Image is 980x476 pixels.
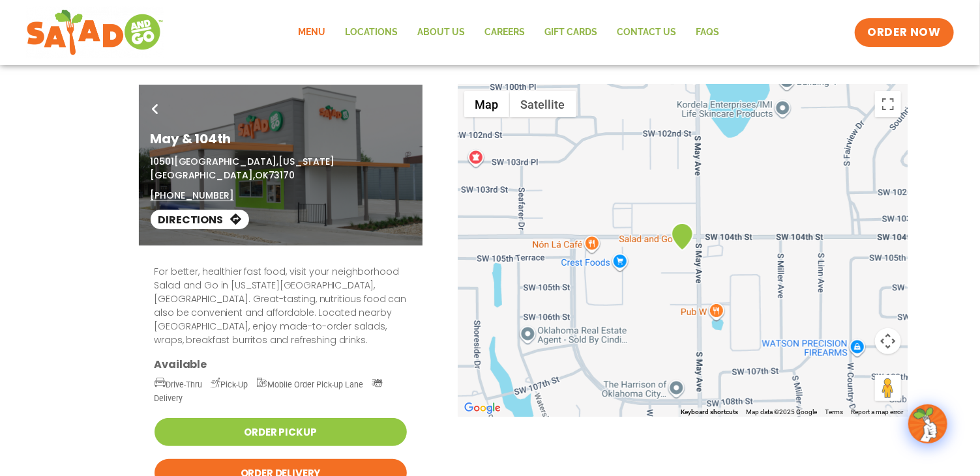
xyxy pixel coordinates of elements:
a: FAQs [687,18,730,48]
h1: May & 104th [151,129,411,148]
span: OK [255,169,269,182]
span: 73170 [269,169,295,182]
a: Careers [475,18,535,48]
a: Report a map error [852,408,904,415]
img: wpChatIcon [910,406,946,442]
nav: Menu [289,18,730,48]
span: [US_STATE][GEOGRAPHIC_DATA], [151,155,334,182]
button: Drag Pegman onto the map to open Street View [875,375,901,401]
a: Contact Us [608,18,687,48]
a: About Us [408,18,475,48]
a: ORDER NOW [855,18,954,47]
p: For better, healthier fast food, visit your neighborhood Salad and Go in [US_STATE][GEOGRAPHIC_DA... [155,265,407,347]
a: Locations [336,18,408,48]
img: new-SAG-logo-768×292 [26,7,164,59]
span: 10501 [151,155,174,168]
span: Pick-Up [211,380,248,389]
a: Menu [289,18,336,48]
span: ORDER NOW [868,25,941,40]
a: Order Pickup [155,418,407,446]
a: GIFT CARDS [535,18,608,48]
a: Directions [151,210,249,229]
span: Mobile Order Pick-up Lane [257,380,364,389]
h3: Available [155,357,407,371]
span: [GEOGRAPHIC_DATA], [174,155,278,168]
a: [PHONE_NUMBER] [151,189,234,203]
button: Map camera controls [875,328,901,354]
span: Drive-Thru [155,380,202,389]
